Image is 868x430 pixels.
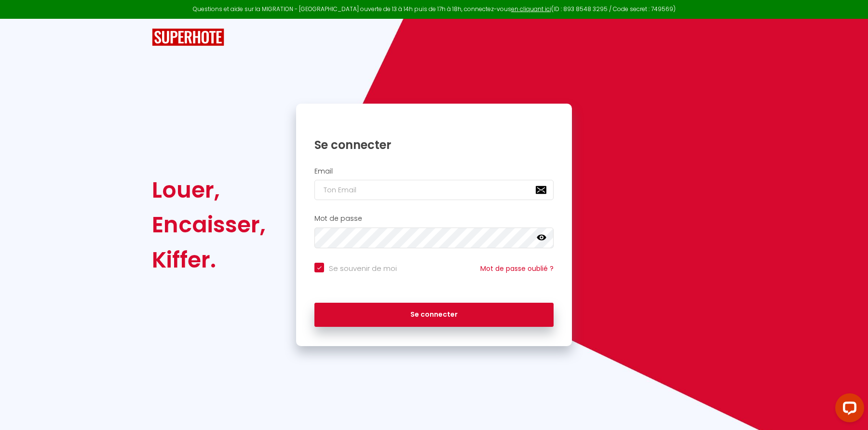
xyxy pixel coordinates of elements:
iframe: LiveChat chat widget [827,390,868,430]
h2: Email [314,167,554,175]
button: Se connecter [314,303,554,327]
img: SuperHote logo [152,28,224,46]
div: Kiffer. [152,242,266,277]
h2: Mot de passe [314,215,554,223]
a: Mot de passe oublié ? [480,264,554,273]
a: en cliquant ici [511,5,551,13]
h1: Se connecter [314,137,554,152]
div: Encaisser, [152,207,266,242]
div: Louer, [152,173,266,207]
input: Ton Email [314,180,554,200]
